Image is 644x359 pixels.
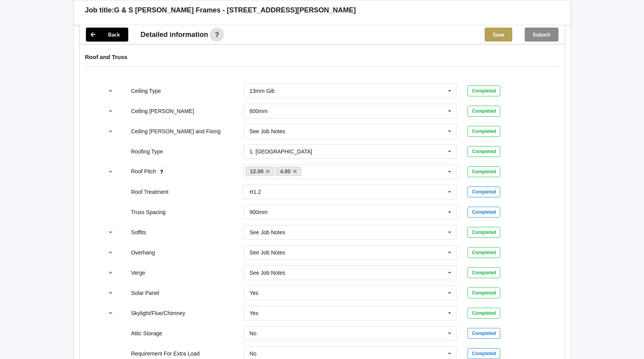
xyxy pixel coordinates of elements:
[468,247,500,258] div: Completed
[103,84,118,98] button: reference-toggle
[468,288,500,298] div: Completed
[468,267,500,278] div: Completed
[103,225,118,239] button: reference-toggle
[85,6,114,15] h3: Job title:
[131,330,162,336] label: Attic Storage
[468,106,500,117] div: Completed
[250,189,261,195] div: H1.2
[250,250,285,255] div: See Job Notes
[131,88,161,94] label: Ceiling Type
[250,129,285,134] div: See Job Notes
[246,167,274,176] a: 12.00
[250,351,257,356] div: No
[131,350,200,357] label: Requirement For Extra Load
[131,189,169,195] label: Roof Treatment
[114,6,356,15] h3: G & S [PERSON_NAME] Frames - [STREET_ADDRESS][PERSON_NAME]
[468,186,500,197] div: Completed
[468,85,500,96] div: Completed
[250,149,312,154] div: 1. [GEOGRAPHIC_DATA]
[103,165,118,179] button: reference-toggle
[103,286,118,300] button: reference-toggle
[485,28,512,42] button: Save
[468,207,500,218] div: Completed
[276,167,301,176] a: 4.00
[468,308,500,319] div: Completed
[103,266,118,280] button: reference-toggle
[468,348,500,359] div: Completed
[85,53,559,61] h4: Roof and Truss
[250,88,275,94] div: 13mm Gib
[131,270,145,276] label: Verge
[131,310,185,316] label: Skylight/Flue/Chimney
[131,249,155,256] label: Overhang
[131,148,163,155] label: Roofing Type
[103,306,118,320] button: reference-toggle
[131,290,159,296] label: Solar Panel
[131,108,194,114] label: Ceiling [PERSON_NAME]
[250,310,258,316] div: Yes
[103,104,118,118] button: reference-toggle
[250,108,268,114] div: 600mm
[468,146,500,157] div: Completed
[86,28,128,42] button: Back
[468,227,500,238] div: Completed
[141,31,208,38] span: Detailed information
[468,328,500,339] div: Completed
[131,209,166,215] label: Truss Spacing
[468,126,500,137] div: Completed
[131,168,157,174] label: Roof Pitch
[468,166,500,177] div: Completed
[103,124,118,138] button: reference-toggle
[250,230,285,235] div: See Job Notes
[250,331,257,336] div: No
[103,246,118,260] button: reference-toggle
[250,209,268,215] div: 900mm
[131,229,146,235] label: Soffits
[250,270,285,275] div: See Job Notes
[131,128,220,134] label: Ceiling [PERSON_NAME] and Fixing
[250,290,258,296] div: Yes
